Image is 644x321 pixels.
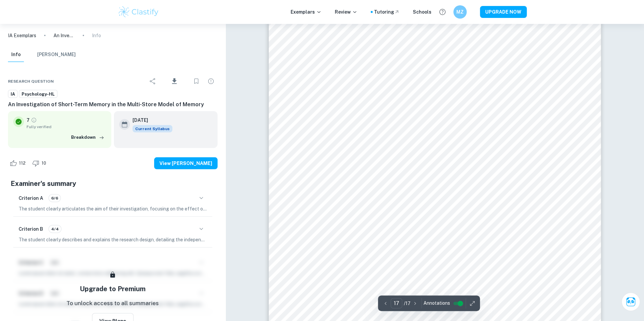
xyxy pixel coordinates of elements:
[133,125,172,132] div: This exemplar is based on the current syllabus. Feel free to refer to it for inspiration/ideas wh...
[27,117,30,124] p: 7
[31,158,50,169] div: Dislike
[27,124,106,130] span: Fully verified
[49,195,60,201] span: 6/6
[190,75,203,88] div: Bookmark
[53,32,75,39] p: An Investigation of Short-Term Memory in the Multi-Store Model of Memory
[8,91,17,98] span: IA
[31,117,37,123] a: Grade fully verified
[204,75,218,88] div: Report issue
[146,75,159,88] div: Share
[37,47,76,62] button: [PERSON_NAME]
[19,195,43,202] h6: Criterion A
[8,90,18,98] a: IA
[19,225,43,233] h6: Criterion B
[69,132,106,142] button: Breakdown
[437,6,448,18] button: Help and Feedback
[8,78,54,84] span: Research question
[133,117,167,124] h6: [DATE]
[404,300,410,307] p: / 17
[80,284,145,294] h5: Upgrade to Premium
[8,101,218,109] h6: An Investigation of Short-Term Memory in the Multi-Store Model of Memory
[335,8,357,16] p: Review
[19,236,207,243] p: The student clearly describes and explains the research design, detailing the independent measure...
[621,292,640,311] button: Ask Clai
[19,90,57,98] a: Psychology-HL
[38,160,50,167] span: 10
[92,32,101,39] p: Info
[456,8,464,16] h6: MZ
[154,157,218,169] button: View [PERSON_NAME]
[453,5,467,19] button: MZ
[480,6,527,18] button: UPGRADE NOW
[118,5,160,19] img: Clastify logo
[19,205,207,212] p: The student clearly articulates the aim of their investigation, focusing on the effect of delay t...
[374,8,400,16] a: Tutoring
[15,160,29,167] span: 112
[66,299,159,308] p: To unlock access to all summaries
[161,73,188,90] div: Download
[8,47,24,62] button: Info
[11,179,215,189] h5: Examiner's summary
[8,158,29,169] div: Like
[19,91,57,98] span: Psychology-HL
[413,8,431,16] a: Schools
[49,226,61,232] span: 4/4
[8,32,36,39] a: IA Exemplars
[133,125,172,132] span: Current Syllabus
[423,300,450,307] span: Annotations
[291,8,322,16] p: Exemplars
